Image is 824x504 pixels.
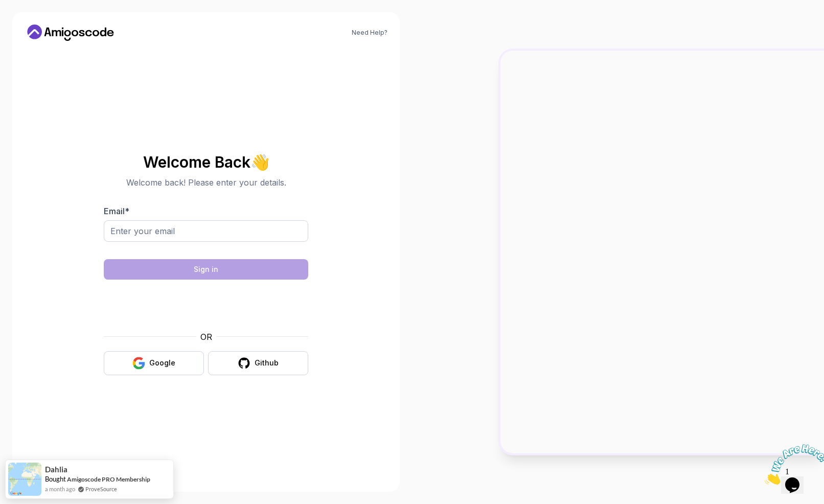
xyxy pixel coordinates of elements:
[500,51,824,454] img: Amigoscode Dashboard
[45,465,67,474] span: Dahlia
[104,259,308,280] button: Sign in
[4,4,8,13] span: 1
[761,440,824,489] iframe: chat widget
[104,351,204,375] button: Google
[104,154,308,170] h2: Welcome Back
[208,351,308,375] button: Github
[104,206,129,216] label: Email *
[25,25,117,41] a: Home link
[85,485,117,493] a: ProveSource
[250,154,269,170] span: 👋
[149,358,175,368] div: Google
[8,463,41,496] img: provesource social proof notification image
[104,176,308,189] p: Welcome back! Please enter your details.
[352,29,387,37] a: Need Help?
[67,475,150,483] a: Amigoscode PRO Membership
[45,475,66,483] span: Bought
[129,286,283,325] iframe: Widget containing checkbox for hCaptcha security challenge
[4,4,67,44] img: Chat attention grabber
[104,220,308,242] input: Enter your email
[255,358,279,368] div: Github
[45,485,75,493] span: a month ago
[200,331,212,343] p: OR
[194,264,218,274] div: Sign in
